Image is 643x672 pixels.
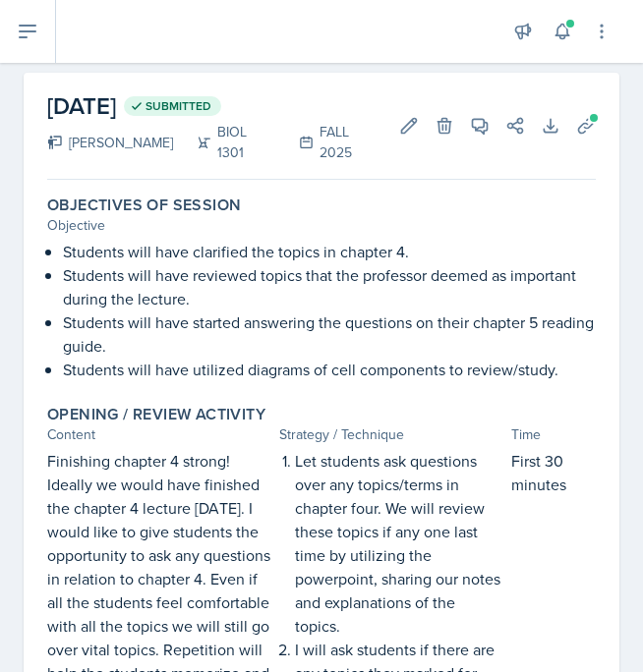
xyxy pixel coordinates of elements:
label: Opening / Review Activity [47,405,265,424]
p: Students will have reviewed topics that the professor deemed as important during the lecture. [63,263,596,310]
div: BIOL 1301 [173,122,275,163]
div: [PERSON_NAME] [47,133,173,153]
p: Students will have clarified the topics in chapter 4. [63,240,596,263]
div: Strategy / Technique [279,424,503,445]
label: Objectives of Session [47,196,241,215]
p: Let students ask questions over any topics/terms in chapter four. We will review these topics if ... [295,449,503,638]
div: Objective [47,215,596,236]
div: Content [47,424,271,445]
h2: [DATE] [47,88,383,124]
div: Time [511,424,596,445]
p: First 30 minutes [511,449,596,496]
div: FALL 2025 [275,122,383,163]
p: Students will have utilized diagrams of cell components to review/study. [63,358,596,381]
p: Students will have started answering the questions on their chapter 5 reading guide. [63,310,596,358]
span: Submitted [146,98,211,114]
